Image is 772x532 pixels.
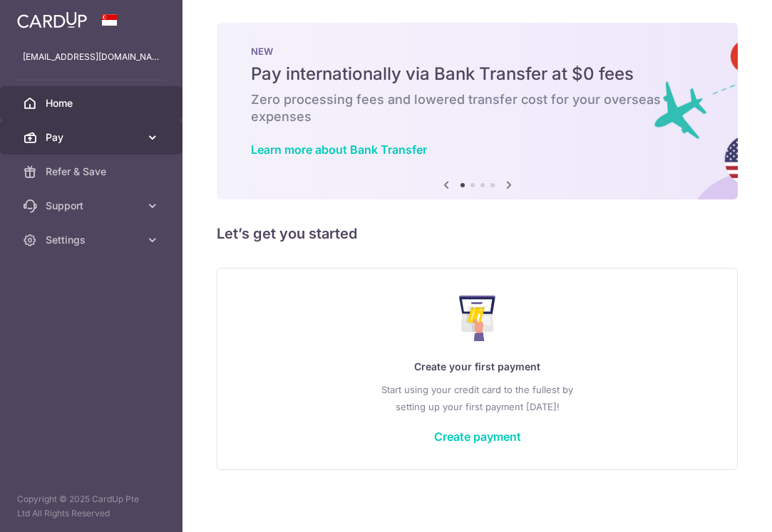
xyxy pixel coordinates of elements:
[217,23,738,199] img: Bank transfer banner
[459,296,495,341] img: Make Payment
[17,11,87,28] img: CardUp
[46,165,140,179] span: Refer & Save
[251,46,704,57] p: NEW
[217,222,738,245] h5: Let’s get you started
[23,50,160,64] p: [EMAIL_ADDRESS][DOMAIN_NAME]
[46,199,140,213] span: Support
[251,63,704,85] h5: Pay internationally via Bank Transfer at $0 fees
[246,381,709,415] p: Start using your credit card to the fullest by setting up your first payment [DATE]!
[46,130,140,145] span: Pay
[251,91,704,125] h6: Zero processing fees and lowered transfer cost for your overseas expenses
[251,142,427,157] a: Learn more about Bank Transfer
[46,96,140,110] span: Home
[246,358,709,375] p: Create your first payment
[434,429,521,444] a: Create payment
[46,233,140,247] span: Settings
